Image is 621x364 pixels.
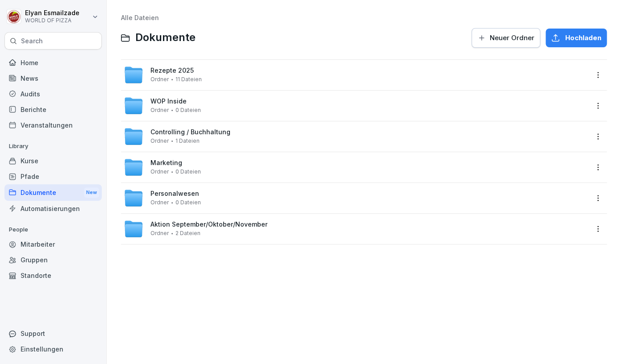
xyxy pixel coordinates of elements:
[4,326,102,341] div: Support
[4,184,102,201] div: Dokumente
[21,37,43,45] p: Search
[175,76,202,83] span: 11 Dateien
[4,201,102,216] a: Automatisierungen
[565,33,601,43] span: Hochladen
[4,86,102,102] a: Audits
[4,102,102,117] a: Berichte
[175,107,201,113] span: 0 Dateien
[150,199,169,206] span: Ordner
[150,230,169,236] span: Ordner
[84,187,99,198] div: New
[150,128,230,136] span: Controlling / Buchhaltung
[4,55,102,70] a: Home
[4,153,102,169] a: Kurse
[4,139,102,153] p: Library
[150,138,169,144] span: Ordner
[121,14,159,21] a: Alle Dateien
[150,190,199,198] span: Personalwesen
[124,157,588,177] a: MarketingOrdner0 Dateien
[135,31,196,44] span: Dokumente
[546,29,607,47] button: Hochladen
[124,96,588,116] a: WOP InsideOrdner0 Dateien
[150,169,169,175] span: Ordner
[4,268,102,283] a: Standorte
[124,65,588,85] a: Rezepte 2025Ordner11 Dateien
[150,76,169,83] span: Ordner
[25,9,79,17] p: Elyan Esmailzade
[25,17,79,24] p: WORLD OF PIZZA
[4,223,102,237] p: People
[175,199,201,206] span: 0 Dateien
[4,117,102,133] a: Veranstaltungen
[4,341,102,357] a: Einstellungen
[471,28,540,48] button: Neuer Ordner
[150,221,267,228] span: Aktion September/Oktober/November
[150,67,194,74] span: Rezepte 2025
[175,230,200,236] span: 2 Dateien
[4,252,102,268] a: Gruppen
[175,169,201,175] span: 0 Dateien
[4,236,102,252] a: Mitarbeiter
[4,184,102,201] a: DokumenteNew
[124,127,588,146] a: Controlling / BuchhaltungOrdner1 Dateien
[490,33,534,43] span: Neuer Ordner
[175,138,200,144] span: 1 Dateien
[150,159,182,167] span: Marketing
[4,169,102,184] a: Pfade
[4,70,102,86] a: News
[150,98,187,105] span: WOP Inside
[124,219,588,239] a: Aktion September/Oktober/NovemberOrdner2 Dateien
[124,188,588,208] a: PersonalwesenOrdner0 Dateien
[150,107,169,113] span: Ordner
